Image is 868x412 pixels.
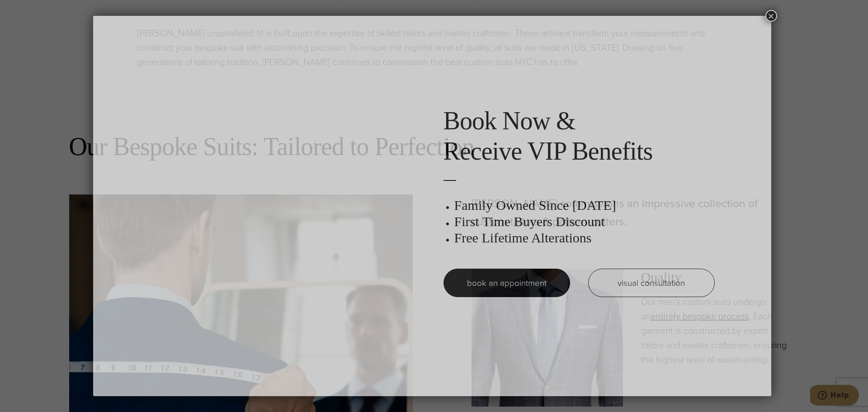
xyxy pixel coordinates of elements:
a: book an appointment [443,269,570,297]
button: Close [765,10,777,22]
h2: Book Now & Receive VIP Benefits [443,106,715,166]
a: visual consultation [588,269,715,297]
span: Help [20,6,39,14]
h3: Free Lifetime Alterations [454,230,715,246]
h3: First Time Buyers Discount [454,213,715,230]
h3: Family Owned Since [DATE] [454,197,715,213]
